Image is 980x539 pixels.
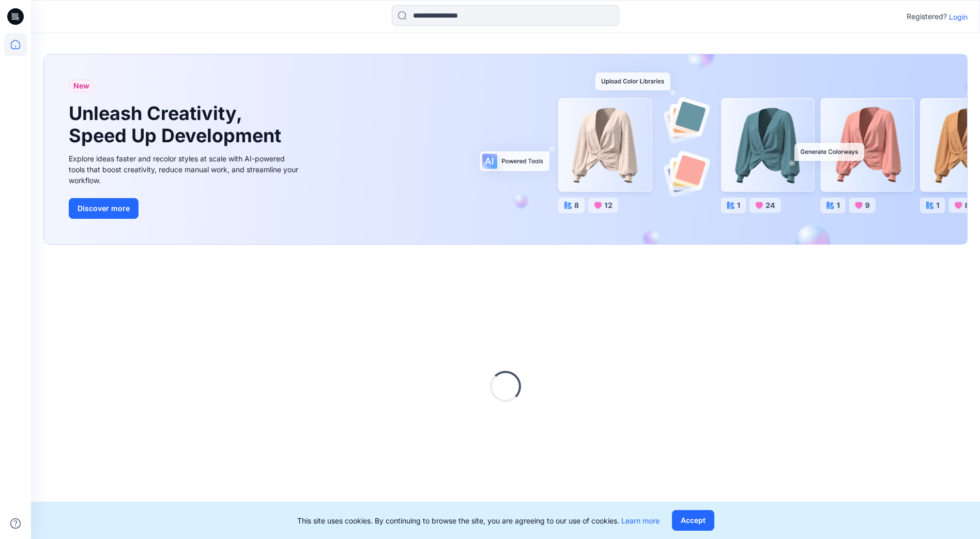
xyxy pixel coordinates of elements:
[621,516,660,525] a: Learn more
[672,510,714,531] button: Accept
[949,11,968,22] p: Login
[297,515,660,526] p: This site uses cookies. By continuing to browse the site, you are agreeing to our use of cookies.
[73,80,89,92] span: New
[69,102,286,147] h1: Unleash Creativity, Speed Up Development
[69,198,139,219] button: Discover more
[69,198,301,219] a: Discover more
[69,153,301,186] div: Explore ideas faster and recolor styles at scale with AI-powered tools that boost creativity, red...
[907,10,947,23] p: Registered?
